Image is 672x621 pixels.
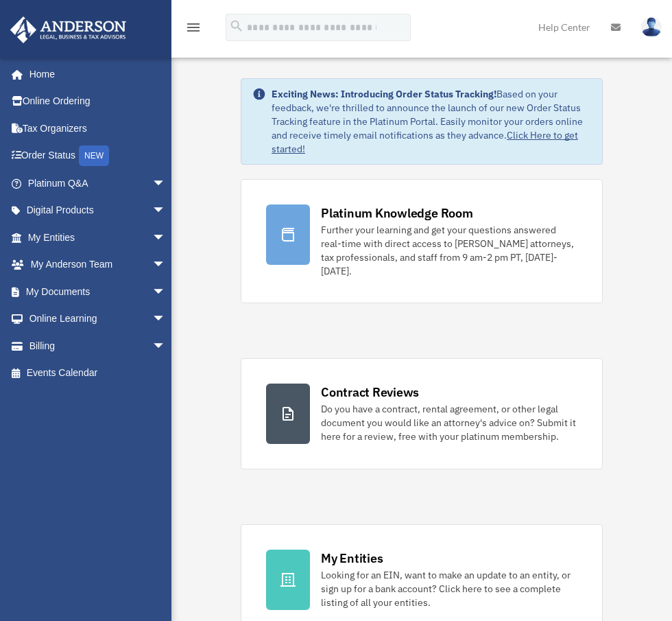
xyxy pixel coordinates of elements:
[229,19,244,34] i: search
[152,332,180,360] span: arrow_drop_down
[10,332,187,360] a: Billingarrow_drop_down
[152,169,180,198] span: arrow_drop_down
[272,87,591,156] div: Based on your feedback, we're thrilled to announce the launch of our new Order Status Tracking fe...
[185,19,202,36] i: menu
[79,145,109,166] div: NEW
[185,24,202,36] a: menu
[10,251,187,279] a: My Anderson Teamarrow_drop_down
[152,305,180,333] span: arrow_drop_down
[321,402,577,443] div: Do you have a contract, rental agreement, or other legal document you would like an attorney's ad...
[10,115,187,142] a: Tax Organizers
[10,197,187,224] a: Digital Productsarrow_drop_down
[10,360,187,387] a: Events Calendar
[152,224,180,252] span: arrow_drop_down
[641,17,662,37] img: User Pic
[321,223,577,278] div: Further your learning and get your questions answered real-time with direct access to [PERSON_NAM...
[10,169,187,197] a: Platinum Q&Aarrow_drop_down
[152,251,180,279] span: arrow_drop_down
[10,60,180,88] a: Home
[321,568,577,609] div: Looking for an EIN, want to make an update to an entity, or sign up for a bank account? Click her...
[272,129,578,155] a: Click Here to get started!
[241,179,603,303] a: Platinum Knowledge Room Further your learning and get your questions answered real-time with dire...
[10,305,187,333] a: Online Learningarrow_drop_down
[241,358,603,469] a: Contract Reviews Do you have a contract, rental agreement, or other legal document you would like...
[10,88,187,115] a: Online Ordering
[10,224,187,251] a: My Entitiesarrow_drop_down
[10,142,187,170] a: Order StatusNEW
[321,204,473,222] div: Platinum Knowledge Room
[152,278,180,306] span: arrow_drop_down
[152,197,180,225] span: arrow_drop_down
[321,550,383,567] div: My Entities
[321,384,419,401] div: Contract Reviews
[6,16,130,43] img: Anderson Advisors Platinum Portal
[272,88,496,100] strong: Exciting News: Introducing Order Status Tracking!
[10,278,187,305] a: My Documentsarrow_drop_down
